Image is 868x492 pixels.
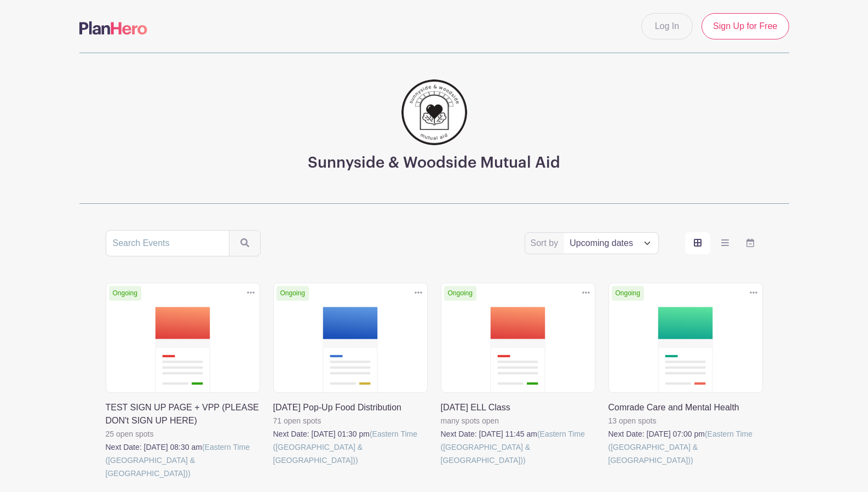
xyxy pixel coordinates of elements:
[685,232,763,254] div: order and view
[308,154,560,173] h3: Sunnyside & Woodside Mutual Aid
[702,13,789,39] a: Sign Up for Free
[401,79,467,145] img: 256.png
[79,21,147,35] img: logo-507f7623f17ff9eddc593b1ce0a138ce2505c220e1c5a4e2b4648c50719b7d32.svg
[641,13,693,39] a: Log In
[106,230,229,256] input: Search Events
[531,237,562,250] label: Sort by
